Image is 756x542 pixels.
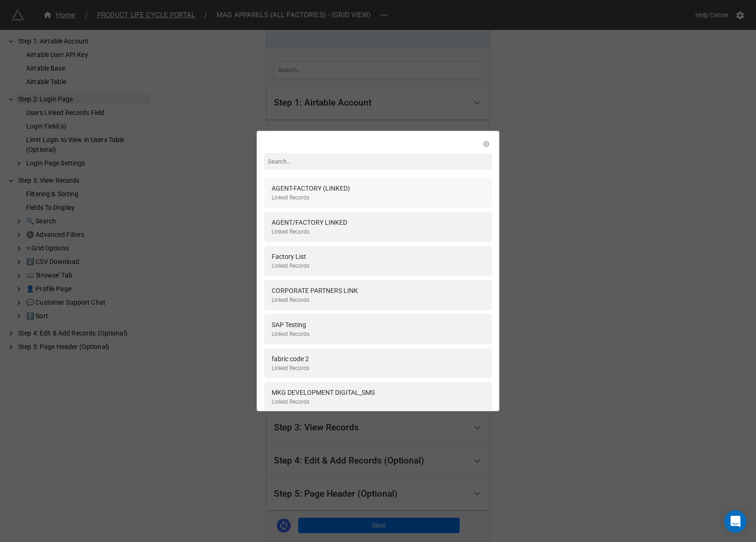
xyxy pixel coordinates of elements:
[272,330,309,339] div: Linked Records
[264,153,492,170] input: Search...
[272,217,347,228] div: AGENT/FACTORY LINKED
[272,193,350,202] div: Linked Records
[272,251,309,262] div: Factory List
[272,387,375,398] div: MKG DEVELOPMENT DIGITAL_SMS
[272,398,375,406] div: Linked Records
[272,285,358,296] div: CORPORATE PARTNERS LINK
[272,320,309,330] div: SAP Testing
[724,510,747,533] div: Open Intercom Messenger
[272,228,347,236] div: Linked Records
[272,364,309,373] div: Linked Records
[272,183,350,193] div: AGENT-FACTORY (LINKED)
[272,296,358,305] div: Linked Records
[272,354,309,364] div: fabric code 2
[272,262,309,271] div: Linked Records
